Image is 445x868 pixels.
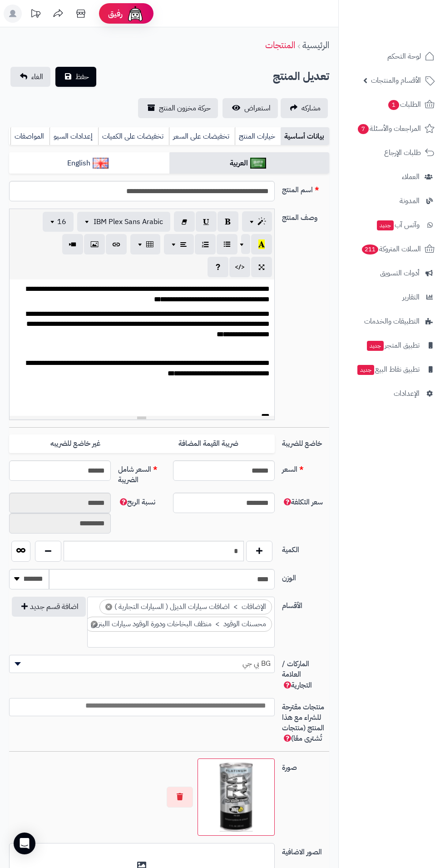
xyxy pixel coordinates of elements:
span: السلات المتروكة [361,243,421,255]
span: المدونة [400,195,420,207]
span: IBM Plex Sans Arabic [94,216,163,227]
img: العربية [250,158,266,169]
a: تطبيق نقاط البيعجديد [344,359,440,380]
a: الإعدادات [344,383,440,404]
span: 16 [57,216,66,227]
a: تخفيضات على الكميات [98,127,169,145]
a: المنتجات [265,38,295,52]
a: الرئيسية [302,38,329,52]
span: تطبيق المتجر [366,339,420,352]
a: السلات المتروكة211 [344,238,440,260]
span: أدوات التسويق [380,267,420,279]
a: وآتس آبجديد [344,214,440,236]
button: 16 [43,212,74,232]
img: ai-face.png [126,5,144,23]
button: اضافة قسم جديد [12,597,86,617]
a: حركة مخزون المنتج [138,98,218,118]
span: العملاء [402,170,420,183]
label: الكمية [278,541,333,555]
a: بيانات أساسية [281,127,329,145]
span: سعر التكلفة [282,497,323,508]
li: الإضافات > اضافات سيارات الديزل ( السيارات التجارية ) [99,599,272,614]
span: 1 [388,100,399,110]
span: BG بي جي [10,657,274,670]
label: صورة [278,758,333,773]
span: الإعدادات [394,387,420,400]
a: تحديثات المنصة [24,5,47,25]
a: العربية [169,152,330,175]
span: لوحة التحكم [387,50,421,63]
img: 1755263879-1000113824-100x100.png [202,763,271,832]
span: رفيق [108,8,123,19]
span: الغاء [31,71,43,82]
a: إعدادات السيو [49,127,98,145]
span: جديد [377,220,394,230]
a: تخفيضات على السعر [169,127,235,145]
label: وصف المنتج [278,209,333,223]
a: المواصفات [10,127,49,145]
label: الصور الاضافية [278,843,333,858]
a: الغاء [10,67,50,87]
a: خيارات المنتج [235,127,281,145]
span: الماركات / العلامة التجارية [282,658,312,691]
span: التقارير [402,291,420,304]
span: تطبيق نقاط البيع [356,363,420,376]
span: حركة مخزون المنتج [159,103,211,114]
a: تطبيق المتجرجديد [344,334,440,356]
label: الوزن [278,569,333,584]
img: English [93,158,109,169]
a: التقارير [344,286,440,308]
label: غير خاضع للضريبه [9,434,142,453]
button: حفظ [55,67,96,87]
a: طلبات الإرجاع [344,142,440,164]
a: التطبيقات والخدمات [344,310,440,332]
a: استعراض [222,98,278,118]
span: الأقسام والمنتجات [371,74,421,87]
span: منتجات مقترحة للشراء مع هذا المنتج (منتجات تُشترى معًا) [282,702,324,744]
span: مشاركه [302,103,321,114]
a: لوحة التحكم [344,45,440,67]
div: Open Intercom Messenger [14,833,35,854]
a: المراجعات والأسئلة7 [344,118,440,140]
li: محسنات الوقود > منظف البخاخات ودورة الوقود سيارات االبنزين [85,617,272,632]
a: العملاء [344,166,440,188]
span: جديد [357,365,374,375]
span: استعراض [244,103,271,114]
span: وآتس آب [376,219,420,231]
a: المدونة [344,190,440,212]
h2: تعديل المنتج [273,67,329,86]
label: ضريبة القيمة المضافة [142,434,274,453]
span: 211 [362,244,378,254]
span: الطلبات [387,98,421,111]
span: BG بي جي [9,655,275,673]
span: التطبيقات والخدمات [364,315,420,328]
span: 7 [358,124,369,134]
span: نسبة الربح [118,497,155,508]
span: حفظ [75,71,89,82]
span: طلبات الإرجاع [384,146,421,159]
span: المراجعات والأسئلة [357,122,421,135]
label: اسم المنتج [278,181,333,195]
span: × [105,604,112,610]
label: خاضع للضريبة [278,434,333,449]
a: أدوات التسويق [344,262,440,284]
label: الأقسام [278,597,333,611]
a: الطلبات1 [344,94,440,115]
span: جديد [367,341,384,351]
a: مشاركه [281,98,328,118]
label: السعر [278,460,333,475]
button: IBM Plex Sans Arabic [77,212,170,232]
label: السعر شامل الضريبة [114,460,169,485]
a: English [9,152,169,175]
